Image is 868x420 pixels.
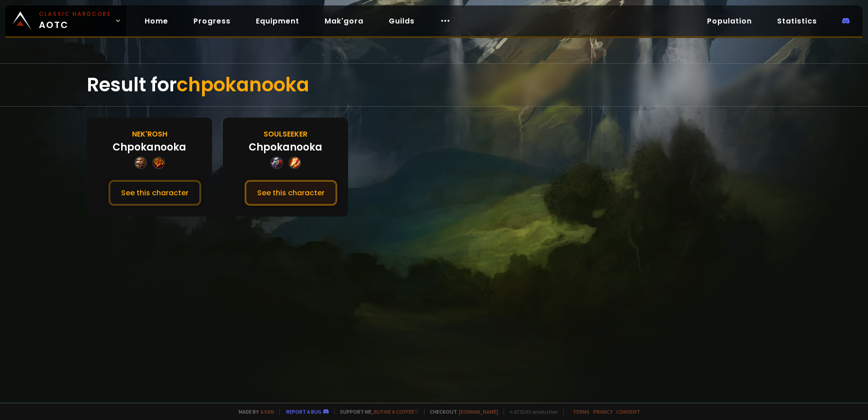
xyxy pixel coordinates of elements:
[108,180,201,206] button: See this character
[286,408,321,415] a: Report a bug
[113,140,186,155] div: Chpokanooka
[382,12,422,30] a: Guilds
[770,12,824,30] a: Statistics
[616,408,640,415] a: Consent
[459,408,498,415] a: [DOMAIN_NAME]
[39,10,111,32] span: AOTC
[132,128,167,140] div: Nek'Rosh
[700,12,759,30] a: Population
[249,12,307,30] a: Equipment
[233,408,274,415] span: Made by
[39,10,111,18] small: Classic Hardcore
[245,180,337,206] button: See this character
[137,12,175,30] a: Home
[249,140,322,155] div: Chpokanooka
[177,71,309,98] span: chpokanooka
[334,408,419,415] span: Support me,
[504,408,558,415] span: v. d752d5 - production
[374,408,419,415] a: Buy me a coffee
[317,12,371,30] a: Mak'gora
[573,408,590,415] a: Terms
[186,12,238,30] a: Progress
[87,64,781,106] div: Result for
[264,128,307,140] div: Soulseeker
[5,5,127,36] a: Classic HardcoreAOTC
[593,408,613,415] a: Privacy
[260,408,274,415] a: a fan
[424,408,498,415] span: Checkout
